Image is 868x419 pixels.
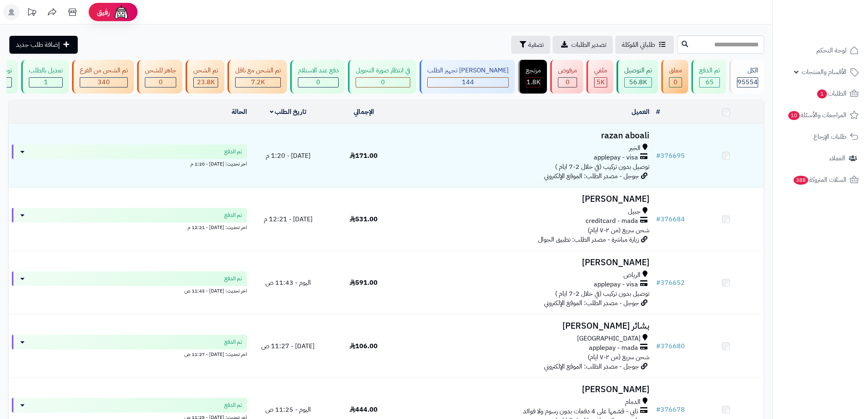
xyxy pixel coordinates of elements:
[737,77,758,87] span: 95554
[197,77,215,87] span: 23.8K
[699,66,720,75] div: تم الدفع
[98,77,110,87] span: 340
[235,66,281,75] div: تم الشحن مع ناقل
[462,77,474,87] span: 144
[615,60,660,94] a: تم التوصيل 56.8K
[628,207,641,216] span: جبيل
[29,78,62,87] div: 1
[802,66,846,78] span: الأقسام والمنتجات
[813,6,860,23] img: logo-2.png
[404,321,649,331] h3: بشائر [PERSON_NAME]
[629,77,647,87] span: 56.8K
[656,405,660,415] span: #
[588,352,649,362] span: شحن سريع (من ٢-٧ ايام)
[251,77,265,87] span: 7.2K
[16,40,60,50] span: إضافة طلب جديد
[9,36,78,54] a: إضافة طلب جديد
[656,151,660,161] span: #
[184,60,226,94] a: تم الشحن 23.8K
[80,66,128,75] div: تم الشحن من الفرع
[29,66,63,75] div: تعديل بالطلب
[350,278,378,288] span: 591.00
[673,77,678,87] span: 0
[270,107,307,117] a: تاريخ الطلب
[788,111,800,120] span: 10
[113,4,129,20] img: ai-face.png
[538,235,639,244] span: زيارة مباشرة - مصدر الطلب: تطبيق الجوال
[427,66,509,75] div: [PERSON_NAME] تجهيز الطلب
[404,194,649,204] h3: [PERSON_NAME]
[44,77,48,87] span: 1
[625,78,652,87] div: 56756
[346,60,418,94] a: في انتظار صورة التحويل 0
[544,298,639,308] span: جوجل - مصدر الطلب: الموقع الإلكتروني
[526,78,540,87] div: 1815
[544,362,639,371] span: جوجل - مصدر الطلب: الموقع الإلكتروني
[656,214,685,224] a: #376684
[706,77,714,87] span: 65
[527,77,540,87] span: 1.8K
[549,60,585,94] a: مرفوض 0
[526,66,541,75] div: مرتجع
[289,60,346,94] a: دفع عند الاستلام 0
[354,107,374,117] a: الإجمالي
[193,66,218,75] div: تم الشحن
[145,66,176,75] div: جاهز للشحن
[656,278,660,288] span: #
[817,89,827,98] span: 1
[594,280,638,289] span: applepay - visa
[528,40,544,50] span: تصفية
[316,77,320,87] span: 0
[553,36,613,54] a: تصدير الطلبات
[656,107,660,117] a: #
[232,107,247,117] a: الحالة
[594,153,638,162] span: applepay - visa
[566,77,570,87] span: 0
[12,349,247,358] div: اخر تحديث: [DATE] - 11:27 ص
[623,271,641,280] span: الرياض
[816,88,846,99] span: الطلبات
[356,78,410,87] div: 0
[261,341,315,351] span: [DATE] - 11:27 ص
[585,60,615,94] a: ملغي 5K
[264,214,313,224] span: [DATE] - 12:21 م
[236,78,280,87] div: 7223
[586,216,638,226] span: creditcard - mada
[558,78,577,87] div: 0
[418,60,516,94] a: [PERSON_NAME] تجهيز الطلب 144
[12,159,247,168] div: اخر تحديث: [DATE] - 1:20 م
[194,78,218,87] div: 23820
[669,66,682,75] div: معلق
[381,77,385,87] span: 0
[136,60,184,94] a: جاهز للشحن 0
[778,105,863,125] a: المراجعات والأسئلة10
[571,40,606,50] span: تصدير الطلبات
[656,341,660,351] span: #
[22,4,42,22] a: تحديثات المنصة
[350,341,378,351] span: 106.00
[298,78,338,87] div: 0
[404,131,649,140] h3: razan aboali
[558,66,577,75] div: مرفوض
[632,107,649,117] a: العميل
[690,60,728,94] a: تم الدفع 65
[266,151,310,161] span: [DATE] - 1:20 م
[737,66,758,75] div: الكل
[224,401,242,409] span: تم الدفع
[588,225,649,235] span: شحن سريع (من ٢-٧ ايام)
[577,334,641,343] span: [GEOGRAPHIC_DATA]
[356,66,410,75] div: في انتظار صورة التحويل
[350,214,378,224] span: 531.00
[97,7,110,17] span: رفيق
[20,60,70,94] a: تعديل بالطلب 1
[350,151,378,161] span: 171.00
[523,407,638,416] span: تابي - قسّمها على 4 دفعات بدون رسوم ولا فوائد
[224,275,242,283] span: تم الدفع
[622,40,655,50] span: طلباتي المُوكلة
[265,405,311,415] span: اليوم - 11:25 ص
[656,278,685,288] a: #376652
[516,60,549,94] a: مرتجع 1.8K
[589,343,638,353] span: applepay - mada
[511,36,550,54] button: تصفية
[660,60,690,94] a: معلق 0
